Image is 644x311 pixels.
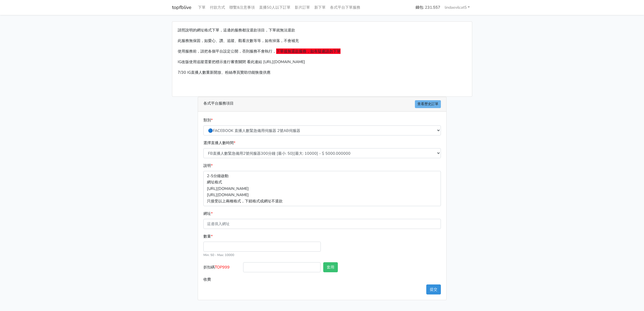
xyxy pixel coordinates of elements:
p: 請照說明的網址格式下單，這邊的服務都沒退款項目，下單就無法退款 [178,27,467,33]
label: 類別 [203,117,213,123]
a: 查看歷史訂單 [415,100,441,108]
span: TOP999 [215,264,230,270]
p: 2-5分鐘啟動 網址格式 [URL][DOMAIN_NAME] [URL][DOMAIN_NAME] 只接受以上兩種格式，下錯格式或網址不退款 [203,171,441,206]
div: 各式平台服務項目 [198,97,446,112]
span: 下單後無退款服務，如有疑慮請勿下單 [276,48,341,54]
a: 影片訂單 [293,2,312,13]
input: 這邊填入網址 [203,219,441,229]
a: 新下單 [312,2,328,13]
strong: 錢包: 231.557 [415,5,440,10]
a: 錢包: 231.557 [413,2,442,13]
button: 套用 [323,262,338,272]
label: 選擇直播人數時間 [203,140,235,146]
label: 數量 [203,233,213,239]
a: 聯繫&注意事項 [227,2,257,13]
a: lindaevilcat5 [442,2,472,13]
p: IG改版使用追蹤需要把標示進行審查關閉 看此連結 [URL][DOMAIN_NAME] [178,59,467,65]
a: 下單 [196,2,208,13]
label: 網址 [203,210,213,217]
p: 使用服務前，請把各個平台設定公開，否則服務不會執行， [178,48,467,54]
a: 各式平台下單服務 [328,2,362,13]
label: 說明 [203,163,213,169]
small: Min: 50 - Max: 10000 [203,253,234,257]
a: topfblive [172,2,191,13]
p: 7/30 IG直播人數重新開放、粉絲專頁贊助功能恢復供應 [178,69,467,76]
p: 此服務無保固，如愛心、讚、追蹤、觀看次數等等，如有掉落，不會補充 [178,38,467,44]
a: 付款方式 [208,2,227,13]
a: 直播50人以下訂單 [257,2,293,13]
button: 提交 [426,284,441,294]
label: 收費 [202,274,242,284]
label: 折扣碼 [202,262,242,274]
